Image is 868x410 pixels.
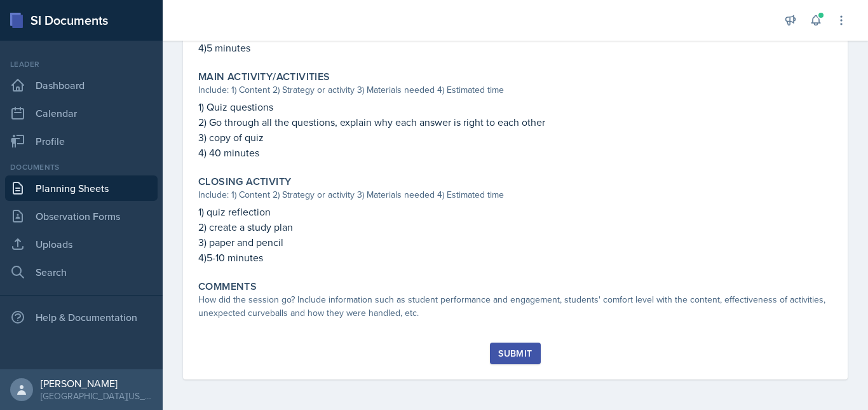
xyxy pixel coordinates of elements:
a: Dashboard [5,72,158,98]
p: 2) Go through all the questions, explain why each answer is right to each other [198,114,832,130]
a: Profile [5,128,158,154]
a: Observation Forms [5,203,158,229]
label: Closing Activity [198,175,291,188]
p: 3) paper and pencil [198,235,832,250]
a: Planning Sheets [5,175,158,201]
div: Leader [5,58,158,70]
label: Comments [198,280,257,293]
div: [GEOGRAPHIC_DATA][US_STATE] in [GEOGRAPHIC_DATA] [41,390,153,402]
a: Calendar [5,100,158,126]
p: 4) 40 minutes [198,145,832,160]
div: How did the session go? Include information such as student performance and engagement, students'... [198,293,832,320]
a: Search [5,259,158,285]
label: Main Activity/Activities [198,71,330,83]
div: Include: 1) Content 2) Strategy or activity 3) Materials needed 4) Estimated time [198,188,832,202]
p: 1) quiz reflection [198,204,832,219]
div: Documents [5,161,158,173]
a: Uploads [5,231,158,257]
div: [PERSON_NAME] [41,377,153,390]
p: 2) create a study plan [198,219,832,235]
p: 4)5-10 minutes [198,250,832,265]
p: 3) copy of quiz [198,130,832,145]
div: Include: 1) Content 2) Strategy or activity 3) Materials needed 4) Estimated time [198,83,832,97]
p: 4)5 minutes [198,40,832,55]
div: Submit [498,348,532,359]
p: 1) Quiz questions [198,99,832,114]
button: Submit [490,343,540,364]
div: Help & Documentation [5,304,158,330]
